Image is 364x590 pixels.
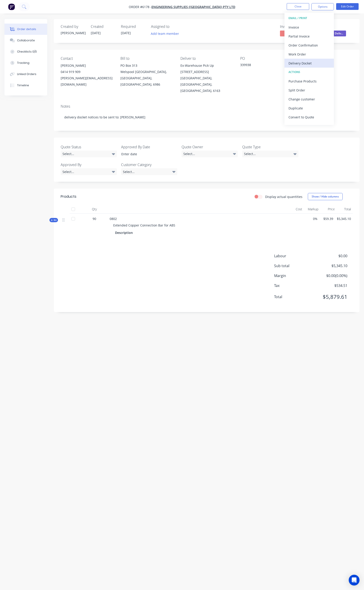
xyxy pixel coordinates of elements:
[182,144,238,150] label: Quote Owner
[289,51,330,58] div: Work Order
[182,151,238,157] div: Select...
[308,193,343,200] button: Show / Hide columns
[314,283,347,288] span: $534.51
[120,56,173,61] div: Bill to
[120,62,173,88] div: PO Box 313Welspool [GEOGRAPHIC_DATA], [GEOGRAPHIC_DATA], [GEOGRAPHIC_DATA], 6986
[336,3,359,10] button: Edit Order
[280,31,307,36] span: No
[284,95,334,104] button: Change customer
[61,144,117,150] label: Quote Status
[180,62,233,94] div: Ex-Warehouse Pick Up [STREET_ADDRESS][GEOGRAPHIC_DATA], [GEOGRAPHIC_DATA], [GEOGRAPHIC_DATA], 6163
[289,42,330,49] div: Order Confirmation
[51,218,57,222] span: Kit
[61,62,113,69] div: [PERSON_NAME]
[289,60,330,67] div: Delivery Docket
[110,217,117,221] span: 0802
[121,144,177,150] label: Approved By Date
[274,283,314,288] span: Tax
[289,33,330,40] div: Partial Invoice
[61,62,113,88] div: [PERSON_NAME]0414 919 909[PERSON_NAME][EMAIL_ADDRESS][DOMAIN_NAME]
[289,114,330,120] div: Convert to Quote
[120,62,173,69] div: PO Box 313
[121,31,131,35] span: [DATE]
[287,3,309,10] button: Close
[4,35,47,46] button: Collaborate
[118,151,174,157] input: Enter date
[61,194,76,199] div: Products
[151,24,196,29] div: Assigned to
[289,87,330,93] div: Split Order
[284,14,334,23] button: EMAIL / PRINT
[305,216,317,221] span: 0%
[320,205,337,214] div: Price
[61,162,117,167] label: Approved By
[284,41,334,50] button: Order Confirmation
[289,105,330,111] div: Duplicate
[120,69,173,88] div: Welspool [GEOGRAPHIC_DATA], [GEOGRAPHIC_DATA], [GEOGRAPHIC_DATA], 6986
[61,75,113,88] div: [PERSON_NAME][EMAIL_ADDRESS][DOMAIN_NAME]
[17,38,35,42] div: Collaborate
[61,168,117,175] div: Select...
[151,31,182,37] button: Add team member
[314,293,347,301] span: $5,879.61
[93,216,96,221] span: 90
[284,113,334,122] button: Convert to Quote
[319,24,353,29] div: Status
[284,59,334,68] button: Delivery Docket
[289,123,330,129] div: Archive
[288,205,304,214] div: Cost
[180,75,233,94] div: [GEOGRAPHIC_DATA], [GEOGRAPHIC_DATA], [GEOGRAPHIC_DATA], 6163
[240,56,293,61] div: PO
[61,56,113,61] div: Contact
[17,61,29,65] div: Tracking
[4,46,47,57] button: Checklists 0/0
[284,32,334,41] button: Partial Invoice
[280,24,314,29] div: Invoiced
[304,205,320,214] div: Markup
[113,223,175,227] span: Extended Copper Connection Bar for ABS
[289,15,330,21] div: EMAIL / PRINT
[284,68,334,77] button: ACTIONS
[4,69,47,80] button: Linked Orders
[61,31,85,35] div: [PERSON_NAME]
[284,122,334,131] button: Archive
[17,83,29,87] div: Timeline
[180,56,233,61] div: Deliver to
[61,24,85,29] div: Created by
[151,5,235,9] a: Engineering Supplies ([GEOGRAPHIC_DATA]) Pty Ltd
[149,31,182,37] button: Add team member
[8,3,15,10] img: Factory
[4,80,47,91] button: Timeline
[337,205,353,214] div: Total
[49,218,58,222] div: Kit
[91,24,115,29] div: Created
[314,263,347,268] span: $5,345.10
[349,575,360,586] div: Open Intercom Messenger
[284,50,334,59] button: Work Order
[121,162,177,167] label: Customer Category
[61,151,117,157] div: Select...
[289,69,330,75] div: ACTIONS
[81,205,108,214] div: Qty
[121,24,146,29] div: Required
[115,229,135,236] div: Description
[284,86,334,95] button: Split Order
[274,273,314,278] span: Margin
[17,27,36,31] div: Order details
[121,168,177,175] div: Select...
[284,77,334,86] button: Purchase Products
[274,294,314,299] span: Total
[337,216,351,221] span: $5,345.10
[284,104,334,113] button: Duplicate
[61,110,353,124] div: delivery docket notices to be sent to: [PERSON_NAME]
[240,62,293,69] div: 339938
[129,5,151,9] span: Order #6178 -
[289,24,330,31] div: Invoice
[61,104,353,109] div: Notes
[289,96,330,102] div: Change customer
[284,23,334,32] button: Invoice
[311,3,334,10] button: Options
[265,194,302,199] label: Display actual quantities
[242,144,298,150] label: Quote Type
